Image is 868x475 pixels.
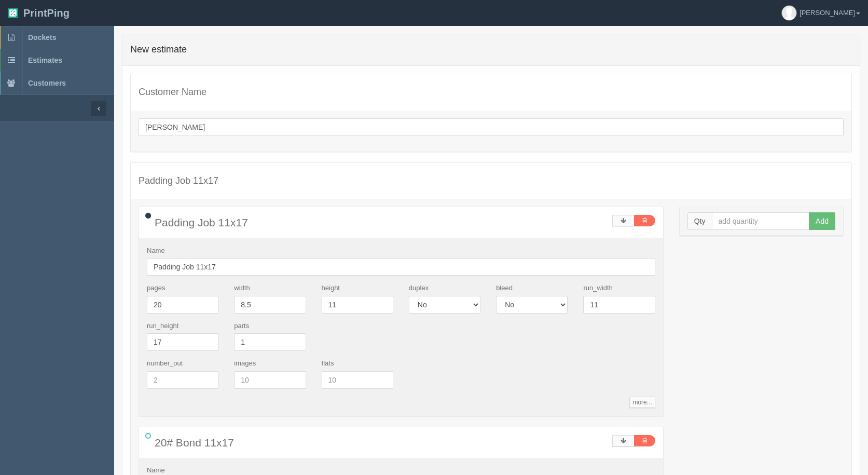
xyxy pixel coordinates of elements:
[409,283,429,293] label: duplex
[155,216,248,228] span: Padding Job 11x17
[234,359,256,369] label: images
[496,283,513,293] label: bleed
[28,33,56,42] span: Dockets
[809,212,835,230] button: Add
[687,212,712,230] span: Qty
[322,359,334,369] label: flats
[322,371,393,389] input: 10
[139,176,844,186] h4: Padding Job 11x17
[712,212,810,230] input: add quantity
[139,87,844,98] h4: Customer Name
[629,397,655,408] a: more...
[147,246,165,256] label: Name
[8,8,18,18] img: logo-3e63b451c926e2ac314895c53de4908e5d424f24456219fb08d385ab2e579770.png
[147,359,183,369] label: number_out
[147,321,178,331] label: run_height
[130,45,852,55] h4: New estimate
[234,371,306,389] input: 10
[234,283,250,293] label: width
[147,371,218,389] input: 2
[147,283,165,293] label: pages
[28,79,66,87] span: Customers
[147,258,655,276] input: Name
[322,283,340,293] label: height
[155,437,234,449] span: 20# Bond 11x17
[583,283,612,293] label: run_width
[234,321,249,331] label: parts
[28,56,62,64] span: Estimates
[782,6,796,20] img: avatar_default-7531ab5dedf162e01f1e0bb0964e6a185e93c5c22dfe317fb01d7f8cd2b1632c.jpg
